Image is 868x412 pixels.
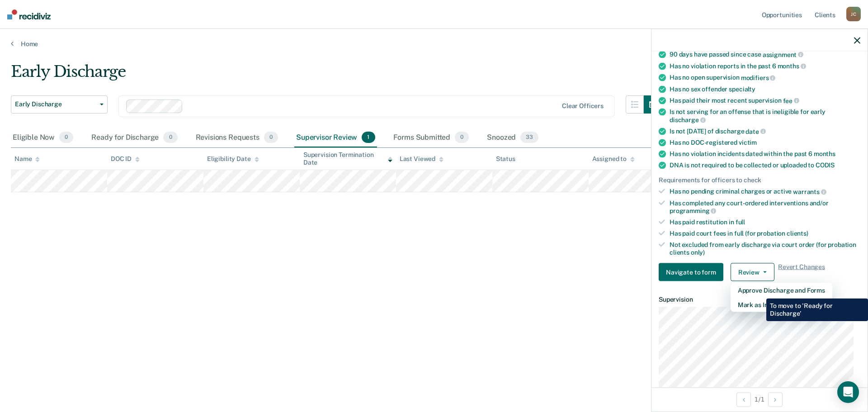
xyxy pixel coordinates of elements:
[651,387,868,411] div: 1 / 1
[496,155,515,163] div: Status
[194,128,280,148] div: Revisions Requests
[670,229,860,237] div: Has paid court fees in full (for probation
[670,50,860,58] div: 90 days have passed since case
[659,263,727,281] a: Navigate to form link
[837,381,859,403] div: Open Intercom Messenger
[400,155,443,163] div: Last Viewed
[659,263,723,281] button: Navigate to form
[736,218,745,226] span: full
[659,176,860,184] div: Requirements for officers to check
[778,62,806,70] span: months
[207,155,259,163] div: Eligibility Date
[670,127,860,135] div: Is not [DATE] of discharge
[745,128,765,135] span: date
[816,161,835,169] span: CODIS
[691,248,705,256] span: only)
[562,102,604,110] div: Clear officers
[90,128,179,148] div: Ready for Discharge
[670,207,716,214] span: programming
[520,132,538,143] span: 33
[14,155,40,163] div: Name
[163,132,177,143] span: 0
[15,100,96,108] span: Early Discharge
[670,62,860,70] div: Has no violation reports in the past 6
[11,40,857,48] a: Home
[670,150,860,158] div: Has no violation incidents dated within the past 6
[846,7,861,21] div: J C
[768,392,783,407] button: Next Opportunity
[814,150,835,157] span: months
[783,97,799,104] span: fee
[362,132,375,143] span: 1
[736,392,751,407] button: Previous Opportunity
[670,139,860,147] div: Has no DOC-registered
[670,74,860,82] div: Has no open supervision
[670,161,860,169] div: DNA is not required to be collected or uploaded to
[111,155,140,163] div: DOC ID
[303,151,392,166] div: Supervision Termination Date
[787,229,808,237] span: clients)
[731,283,832,298] button: Approve Discharge and Forms
[739,139,757,146] span: victim
[659,296,860,303] dt: Supervision
[741,74,776,81] span: modifiers
[294,128,377,148] div: Supervisor Review
[763,51,803,58] span: assignment
[7,9,51,19] img: Recidiviz
[11,128,75,148] div: Eligible Now
[264,132,278,143] span: 0
[59,132,73,143] span: 0
[11,62,662,88] div: Early Discharge
[670,96,860,104] div: Has paid their most recent supervision
[670,218,860,226] div: Has paid restitution in
[592,155,635,163] div: Assigned to
[455,132,469,143] span: 0
[670,116,706,123] span: discharge
[670,108,860,123] div: Is not serving for an offense that is ineligible for early
[670,199,860,214] div: Has completed any court-ordered interventions and/or
[670,241,860,256] div: Not excluded from early discharge via court order (for probation clients
[392,128,471,148] div: Forms Submitted
[729,85,755,92] span: specialty
[670,188,860,196] div: Has no pending criminal charges or active
[793,188,826,195] span: warrants
[670,85,860,93] div: Has no sex offender
[731,298,832,312] button: Mark as Ineligible
[731,263,774,281] button: Review
[485,128,540,148] div: Snoozed
[778,263,825,281] span: Revert Changes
